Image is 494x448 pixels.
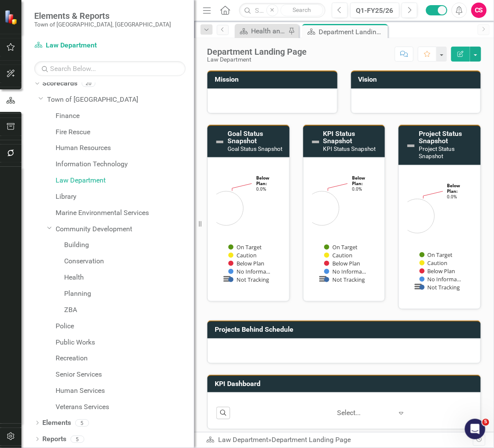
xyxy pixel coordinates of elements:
a: Human Resources [56,143,194,153]
small: Project Status Snapshot [419,145,455,160]
text: 0.0% [352,175,365,192]
h3: Vision [358,76,477,83]
a: Reports [42,435,66,445]
a: Marine Environmental Services [56,208,194,218]
svg: Interactive chart [312,164,374,292]
button: Show Not Tracking [324,276,365,283]
button: Show On Target [420,251,453,259]
a: Veterans Services [56,402,194,412]
button: Show Not Tracking [420,284,461,291]
button: Show Not Tracking [228,276,269,283]
div: » [206,436,473,445]
div: 5 [71,436,84,443]
img: Not Defined [406,141,416,151]
a: Fire Rescue [56,127,194,137]
input: Search ClearPoint... [239,3,325,18]
span: Elements & Reports [34,11,171,21]
span: Search [293,6,311,13]
div: 20 [82,80,95,87]
div: 5 [75,419,89,427]
button: Q1-FY25/26 [350,3,400,18]
button: Show On Target [228,244,262,251]
div: Department Landing Page [272,436,351,444]
small: KPI Status Snapshot [323,145,376,152]
tspan: Below Plan: [256,175,269,186]
text: On Target [237,243,262,251]
a: Elements [42,419,71,428]
text: No Informa… [237,268,270,275]
button: Show No Information [324,268,366,275]
tspan: Below Plan: [352,175,365,186]
a: Senior Services [56,370,194,380]
a: Law Department [34,41,141,50]
span: 5 [482,419,489,426]
a: Conservation [64,256,194,266]
small: Town of [GEOGRAPHIC_DATA], [GEOGRAPHIC_DATA] [34,21,171,28]
div: Department Landing Page [319,27,386,37]
a: Goal Status Snapshot [228,130,263,145]
a: Town of [GEOGRAPHIC_DATA] [47,95,194,105]
button: View chart menu, Chart [317,273,329,285]
text: Below Plan [237,259,264,267]
button: Show Below Plan [420,268,456,275]
img: ClearPoint Strategy [4,9,19,24]
a: ZBA [64,305,194,315]
a: Finance [56,111,194,121]
div: Chart. Highcharts interactive chart. [216,164,281,292]
text: On Target [332,243,358,251]
div: Department Landing Page [207,47,307,56]
h3: Projects Behind Schedule [215,326,476,333]
div: Health and Public Safety [251,26,286,36]
div: Chart. Highcharts interactive chart. [312,164,376,292]
a: Human Services [56,386,194,396]
text: Not Tracking [428,283,460,291]
text: Not Tracking [332,276,365,283]
a: Recreation [56,354,194,363]
a: Health [64,273,194,283]
text: No Informa… [428,275,461,283]
a: Community Development [56,224,194,234]
text: Caution [428,259,448,267]
button: Show No Information [420,276,461,283]
button: Show On Target [324,244,358,251]
div: Law Department [207,56,307,63]
h3: KPI Dashboard [215,380,476,388]
button: Show Below Plan [324,260,361,267]
button: Show No Information [228,268,270,275]
text: No Informa… [332,268,366,275]
a: Law Department [56,176,194,186]
a: KPI Status Snapshot [323,130,355,145]
h3: Mission [215,76,333,83]
a: Health and Public Safety [237,26,286,36]
iframe: Intercom live chat [465,419,485,439]
button: View chart menu, Chart [412,280,424,292]
button: View chart menu, Chart [221,273,233,285]
a: Library [56,192,194,202]
svg: Interactive chart [408,172,469,300]
a: Information Technology [56,159,194,169]
text: 0.0% [447,183,461,200]
img: Not Defined [215,137,225,147]
a: Police [56,321,194,331]
text: On Target [428,251,453,259]
text: Caution [237,251,257,259]
a: Planning [64,289,194,299]
button: Show Caution [420,259,448,267]
a: Building [64,240,194,250]
svg: Interactive chart [216,164,278,292]
a: Scorecards [42,79,77,88]
text: Below Plan [332,259,360,267]
text: Not Tracking [237,276,269,283]
div: Q1-FY25/26 [353,6,397,16]
small: Goal Status Snapshot [228,145,282,152]
button: Show Caution [228,252,257,259]
button: Show Below Plan [228,260,265,267]
text: Below Plan [428,267,456,275]
button: Show Caution [324,252,352,259]
img: Not Defined [311,137,321,147]
a: Project Status Snapshot [419,130,462,145]
div: Chart. Highcharts interactive chart. [408,172,472,300]
button: CS [471,3,487,18]
button: Search [281,4,323,16]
